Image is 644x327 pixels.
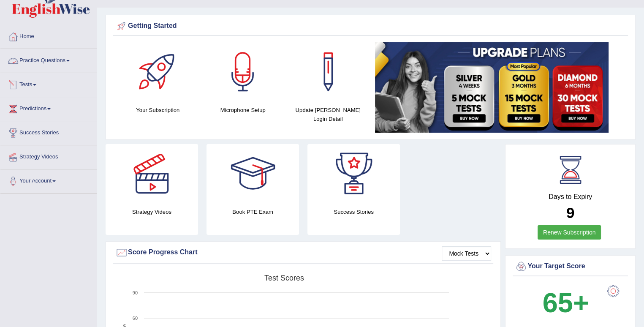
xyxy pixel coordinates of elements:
h4: Book PTE Exam [207,207,299,216]
div: Getting Started [115,20,626,33]
h4: Microphone Setup [205,106,282,114]
text: 90 [133,290,138,295]
a: Predictions [0,97,97,118]
tspan: Test scores [264,274,304,282]
div: Your Target Score [515,260,626,273]
div: Score Progress Chart [115,246,491,259]
img: small5.jpg [375,42,609,133]
h4: Strategy Videos [106,207,198,216]
a: Your Account [0,169,97,191]
a: Home [0,25,97,46]
a: Success Stories [0,121,97,142]
h4: Update [PERSON_NAME] Login Detail [290,106,367,123]
a: Strategy Videos [0,145,97,166]
b: 65+ [543,287,589,318]
b: 9 [566,204,574,221]
a: Renew Subscription [538,225,601,240]
h4: Days to Expiry [515,193,626,201]
text: 60 [133,316,138,321]
a: Practice Questions [0,49,97,70]
h4: Your Subscription [120,106,196,114]
a: Tests [0,73,97,94]
h4: Success Stories [307,207,400,216]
